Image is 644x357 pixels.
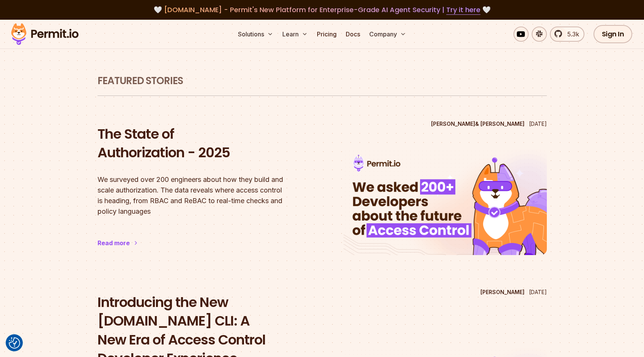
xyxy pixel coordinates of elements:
[431,120,524,128] p: [PERSON_NAME] & [PERSON_NAME]
[529,121,547,127] time: [DATE]
[550,27,584,42] a: 5.3k
[98,74,547,88] h1: Featured Stories
[235,27,276,42] button: Solutions
[98,117,547,270] a: The State of Authorization - 2025[PERSON_NAME]& [PERSON_NAME][DATE]The State of Authorization - 2...
[98,238,130,247] div: Read more
[9,337,20,349] button: Consent Preferences
[446,5,480,15] a: Try it here
[98,125,301,162] h2: The State of Authorization - 2025
[480,288,524,296] p: [PERSON_NAME]
[164,5,480,14] span: [DOMAIN_NAME] - Permit's New Platform for Enterprise-Grade AI Agent Security |
[8,21,82,47] img: Permit logo
[279,27,311,42] button: Learn
[366,27,409,42] button: Company
[9,337,20,349] img: Revisit consent button
[343,27,363,42] a: Docs
[343,149,547,255] img: The State of Authorization - 2025
[18,5,626,15] div: 🤍 🤍
[98,174,301,217] p: We surveyed over 200 engineers about how they build and scale authorization. The data reveals whe...
[563,30,579,39] span: 5.3k
[594,25,633,43] a: Sign In
[529,289,547,295] time: [DATE]
[314,27,340,42] a: Pricing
